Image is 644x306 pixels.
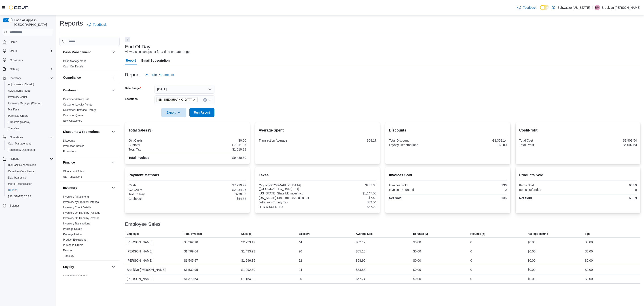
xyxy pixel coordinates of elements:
a: Customer Purchase History [63,108,96,112]
span: Email Subscription [141,56,170,65]
button: Operations [8,135,25,140]
span: Refunds (#) [470,232,485,236]
div: $87.22 [318,205,376,209]
div: 0 [449,188,507,192]
a: Reports [6,187,19,193]
span: Transfers (Classic) [8,120,30,124]
span: Canadian Compliance [8,170,34,173]
button: Reports [8,156,21,162]
div: $39.54 [318,200,376,204]
span: Total Invoiced [184,232,202,236]
div: $2,034.06 [188,188,246,192]
button: Customer [111,88,116,93]
span: Feedback [523,5,536,10]
div: $0.00 [528,249,536,254]
button: Home [1,39,55,45]
span: Export [164,108,184,117]
span: Cash Management [8,142,31,145]
span: Manifests [6,107,53,112]
p: | [592,5,593,10]
div: InvoicesRefunded [389,188,447,192]
span: Customers [10,58,23,62]
span: Settings [8,203,53,208]
span: Product Expirations [63,238,86,241]
div: 0 [470,239,472,245]
span: Inventory Transactions [63,222,90,225]
div: $1,519.23 [188,148,246,151]
div: $1,433.93 [241,249,255,254]
h2: Average Spent [259,128,376,133]
nav: Complex example [3,37,53,220]
div: $55.15 [356,249,365,254]
span: Tips [585,232,590,236]
p: Brooklyn [PERSON_NAME] [602,5,641,10]
span: Settings [10,204,19,207]
button: Hide Parameters [143,70,176,79]
span: Average Refund [528,232,548,236]
div: $0.00 [585,258,593,263]
a: Inventory Count Details [63,206,91,209]
span: Reports [6,187,53,193]
div: Customer [59,97,120,125]
strong: Net Sold [389,196,402,200]
h3: Finance [63,160,75,165]
div: City of [GEOGRAPHIC_DATA] ([GEOGRAPHIC_DATA] Tax) [259,183,317,191]
div: $62.12 [356,239,365,245]
div: RTD & SCFD Tax [259,205,317,209]
div: 0 [470,258,472,263]
div: $0.00 [528,258,536,263]
span: Refunds ($) [413,232,428,236]
a: Package Details [63,227,83,231]
a: Traceabilty Dashboard [6,147,37,153]
button: Clear input [203,98,207,102]
div: 0 [579,188,637,192]
button: Adjustments (beta) [4,88,55,94]
div: Total Profit [519,143,577,147]
a: Cash Out Details [63,65,83,68]
span: Transfers [6,126,53,131]
button: Catalog [1,66,55,72]
button: Reports [1,156,55,162]
span: BioTrack Reconciliation [6,162,53,168]
button: Compliance [63,75,110,80]
a: Reorder [63,249,73,252]
div: $0.00 [585,239,593,245]
span: Washington CCRS [6,194,53,199]
span: Home [10,40,17,44]
a: Canadian Compliance [6,169,36,174]
span: Catalog [8,67,53,72]
div: Total Cost [519,139,577,142]
a: Customer Queue [63,114,83,117]
span: Reports [10,157,19,161]
div: Total Discount [389,139,447,142]
span: New Customers [63,119,82,123]
div: Cash Management [59,58,120,71]
button: Finance [63,160,110,165]
div: Jefferson County Tax [259,200,317,204]
div: -$1,353.14 [449,139,507,142]
span: Sales (#) [299,232,309,236]
div: $5,002.53 [579,143,637,147]
div: Inventory [59,194,120,260]
span: Adjustments (Classic) [6,82,53,87]
a: Inventory Manager (Classic) [6,101,43,106]
button: Inventory Count [4,94,55,100]
span: Inventory Manager (Classic) [8,101,42,105]
button: Discounts & Promotions [111,129,116,134]
div: $1,147.50 [318,192,376,195]
a: Home [8,39,19,45]
button: Cash Management [4,140,55,147]
a: Purchase Orders [6,113,30,119]
div: Invoices Sold [389,183,447,187]
button: Metrc Reconciliation [4,181,55,187]
div: G2 CATM [129,188,186,192]
a: Promotion Details [63,144,84,148]
span: Users [10,49,17,53]
div: Brooklyn Michele Carlton [595,5,600,10]
div: Items Sold [519,183,577,187]
a: Purchase Orders [63,244,83,247]
button: Compliance [111,75,116,80]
